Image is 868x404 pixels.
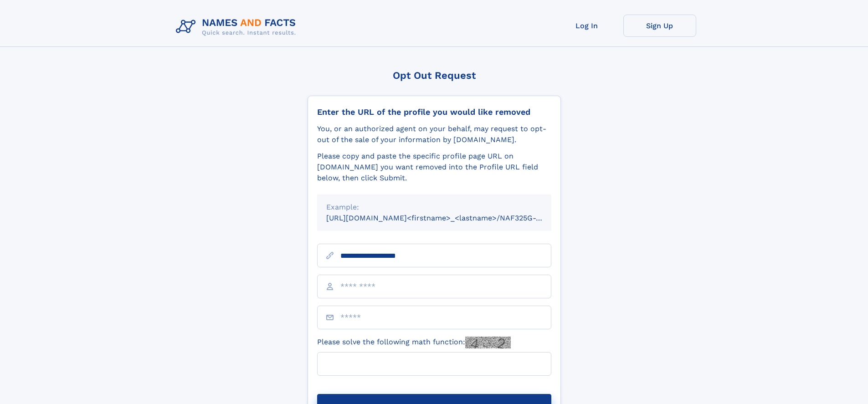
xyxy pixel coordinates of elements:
div: Enter the URL of the profile you would like removed [317,107,551,117]
img: Logo Names and Facts [172,15,303,39]
div: You, or an authorized agent on your behalf, may request to opt-out of the sale of your informatio... [317,123,551,145]
div: Opt Out Request [308,70,561,81]
small: [URL][DOMAIN_NAME]<firstname>_<lastname>/NAF325G-xxxxxxxx [326,214,569,222]
div: Please copy and paste the specific profile page URL on [DOMAIN_NAME] you want removed into the Pr... [317,151,551,184]
a: Log In [550,15,623,37]
div: Example: [326,202,542,213]
label: Please solve the following math function: [317,337,511,348]
a: Sign Up [623,15,696,37]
